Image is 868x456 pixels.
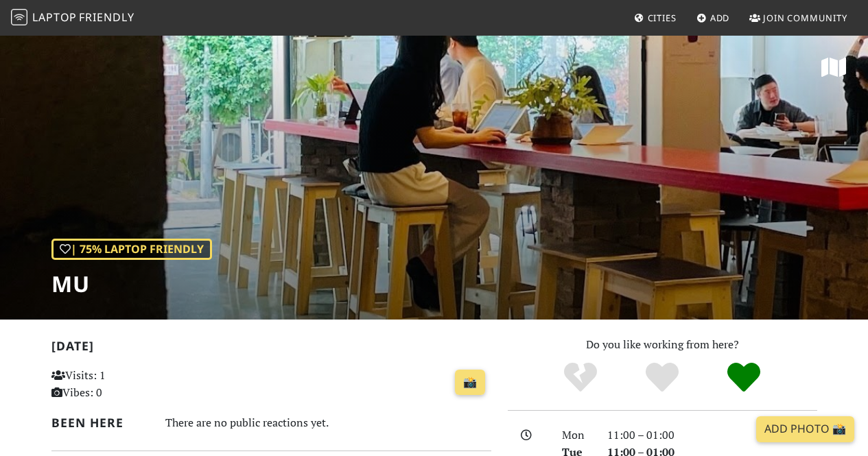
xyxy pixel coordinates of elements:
div: No [540,361,622,395]
a: Join Community [744,5,853,30]
img: LaptopFriendly [11,9,27,25]
h2: [DATE] [51,339,491,359]
p: Do you like working from here? [508,336,817,354]
p: Visits: 1 Vibes: 0 [51,367,187,402]
div: Definitely! [703,361,784,395]
div: There are no public reactions yet. [165,413,491,433]
a: Add Photo 📸 [756,416,854,442]
span: Add [710,12,730,24]
div: | 75% Laptop Friendly [51,239,212,261]
a: 📸 [455,370,485,396]
span: Friendly [79,10,134,25]
span: Laptop [32,10,77,25]
h1: mu [51,271,212,297]
a: Cities [629,5,682,30]
div: 11:00 – 01:00 [599,427,825,444]
a: LaptopFriendly LaptopFriendly [11,6,134,30]
div: Mon [554,427,599,444]
a: Add [691,5,736,30]
span: Cities [648,12,677,24]
h2: Been here [51,416,149,430]
span: Join Community [763,12,847,24]
div: Yes [622,361,703,395]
